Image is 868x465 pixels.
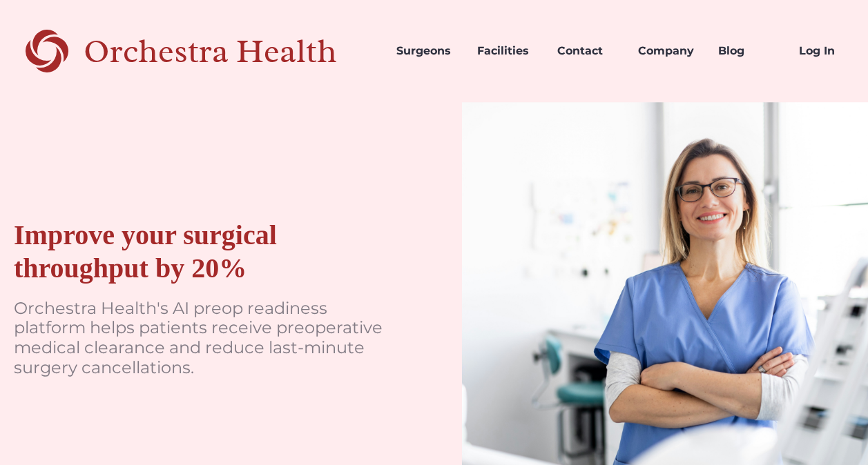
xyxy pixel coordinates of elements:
a: Surgeons [385,28,466,75]
a: Contact [546,28,627,75]
div: Orchestra Health [84,37,385,66]
a: Company [627,28,708,75]
a: Blog [707,28,788,75]
div: Improve your surgical throughput by 20% [14,219,393,285]
p: Orchestra Health's AI preop readiness platform helps patients receive preoperative medical cleara... [14,299,393,378]
a: Facilities [466,28,547,75]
